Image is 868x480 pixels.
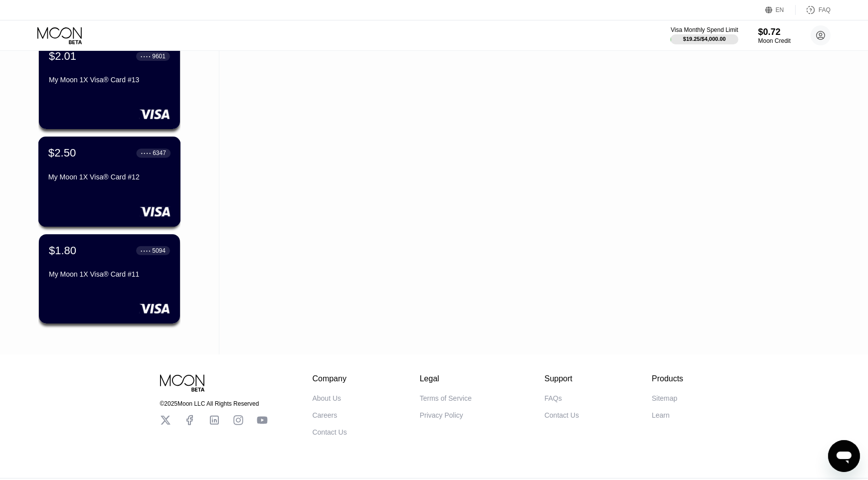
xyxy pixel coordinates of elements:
div: Careers [313,411,338,419]
div: Sitemap [652,394,677,402]
div: FAQs [544,394,562,402]
div: $0.72 [758,27,791,37]
div: 9601 [152,53,166,60]
div: ● ● ● ● [141,249,151,252]
div: My Moon 1X Visa® Card #11 [49,270,170,278]
div: EN [776,6,784,13]
div: FAQ [796,5,831,15]
div: Support [544,374,579,383]
div: $0.72Moon Credit [758,27,791,44]
div: My Moon 1X Visa® Card #13 [49,76,170,84]
div: 6347 [153,150,166,157]
div: $2.01● ● ● ●9601My Moon 1X Visa® Card #13 [39,40,180,129]
div: © 2025 Moon LLC All Rights Reserved [160,400,268,407]
div: $2.50● ● ● ●6347My Moon 1X Visa® Card #12 [39,137,180,226]
div: ● ● ● ● [141,55,151,58]
div: Privacy Policy [420,411,463,419]
div: Learn [652,411,670,419]
div: FAQ [819,6,831,13]
div: Terms of Service [420,394,472,402]
iframe: Button to launch messaging window [828,440,860,472]
div: EN [765,5,796,15]
div: Visa Monthly Spend Limit [671,26,738,33]
div: Contact Us [313,428,347,436]
div: Contact Us [544,411,579,419]
div: Visa Monthly Spend Limit$19.25/$4,000.00 [671,26,738,44]
div: Products [652,374,683,383]
div: $2.50 [48,147,76,160]
div: Moon Credit [758,37,791,44]
div: 5094 [152,247,166,254]
div: $19.25 / $4,000.00 [683,36,726,42]
div: ● ● ● ● [141,152,151,155]
div: About Us [313,394,342,402]
div: $2.01 [49,50,76,63]
div: Company [313,374,347,383]
div: $1.80 [49,244,76,257]
div: $1.80● ● ● ●5094My Moon 1X Visa® Card #11 [39,234,180,323]
div: My Moon 1X Visa® Card #12 [48,173,171,181]
div: Legal [420,374,472,383]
